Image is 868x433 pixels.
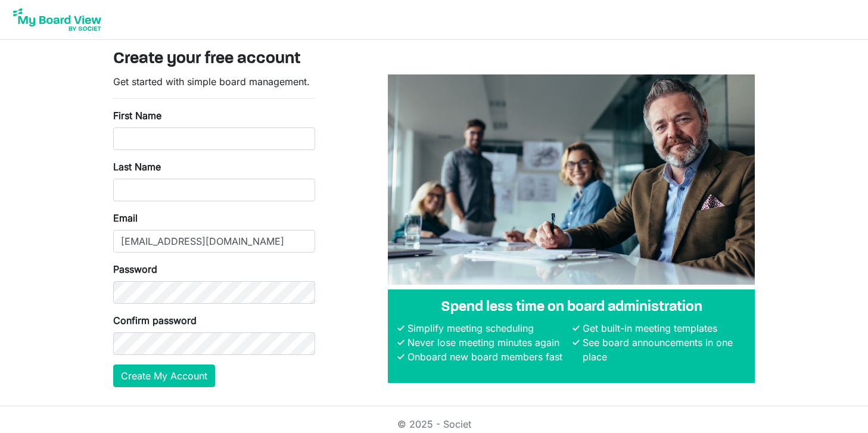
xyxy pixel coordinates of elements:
img: A photograph of board members sitting at a table [388,74,755,285]
img: My Board View Logo [10,5,105,35]
label: Last Name [113,160,161,174]
li: Onboard new board members fast [405,350,570,364]
h4: Spend less time on board administration [397,299,745,316]
li: See board announcements in one place [580,335,745,364]
li: Never lose meeting minutes again [405,335,570,350]
li: Get built-in meeting templates [580,321,745,335]
a: © 2025 - Societ [397,418,471,430]
span: Get started with simple board management. [113,76,310,88]
h3: Create your free account [113,49,755,70]
label: Password [113,262,157,276]
label: First Name [113,108,161,123]
li: Simplify meeting scheduling [405,321,570,335]
label: Email [113,211,138,225]
label: Confirm password [113,313,197,328]
button: Create My Account [113,365,215,387]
